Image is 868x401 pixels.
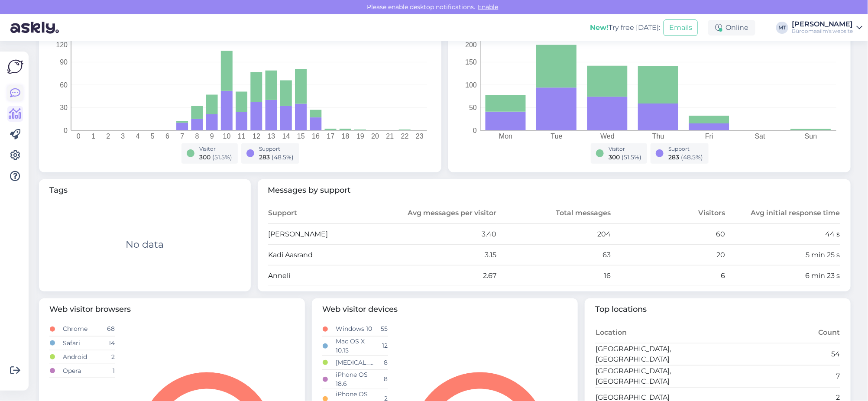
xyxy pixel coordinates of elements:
td: Kadi Aasrand [268,245,382,265]
b: New! [590,23,609,32]
tspan: 12 [253,133,260,140]
td: 6 [611,265,725,286]
tspan: 150 [465,58,477,66]
td: 44 s [726,224,840,245]
td: 7 [718,365,840,387]
td: [GEOGRAPHIC_DATA], [GEOGRAPHIC_DATA] [595,365,718,387]
td: 3.15 [382,245,497,265]
td: Safari [62,336,102,350]
button: Emails [664,19,698,36]
td: iPhone OS 18.6 [335,369,375,389]
tspan: Fri [705,133,713,140]
tspan: 8 [195,133,199,140]
td: 20 [611,245,725,265]
div: Try free [DATE]: [590,23,660,33]
tspan: 90 [60,58,68,66]
div: No data [126,237,164,252]
td: 55 [375,322,388,336]
tspan: 21 [386,133,394,140]
td: 204 [497,224,611,245]
div: Visitor [609,145,642,153]
tspan: 11 [238,133,246,140]
img: Askly Logo [7,58,23,75]
th: Count [718,322,840,343]
div: [PERSON_NAME] [792,21,853,28]
tspan: 200 [465,41,477,48]
td: Opera [62,364,102,378]
tspan: Mon [499,133,512,140]
tspan: Thu [652,133,664,140]
tspan: 18 [342,133,350,140]
tspan: 14 [282,133,290,140]
tspan: 0 [77,133,81,140]
td: [GEOGRAPHIC_DATA], [GEOGRAPHIC_DATA] [595,343,718,365]
tspan: 30 [60,104,68,111]
div: Visitor [200,145,233,153]
td: Mac OS X 10.15 [335,336,375,356]
td: 14 [102,336,115,350]
td: Anneli [268,265,382,286]
span: Messages by support [268,184,841,196]
tspan: 5 [151,133,155,140]
tspan: Wed [600,133,615,140]
td: 5 min 25 s [726,245,840,265]
td: 63 [497,245,611,265]
tspan: 15 [297,133,305,140]
tspan: 2 [106,133,110,140]
th: Avg initial response time [726,203,840,224]
span: 300 [609,153,620,161]
span: 283 [259,153,270,161]
th: Visitors [611,203,725,224]
a: [PERSON_NAME]Büroomaailm's website [792,21,863,35]
tspan: Sun [805,133,817,140]
tspan: 60 [60,81,68,88]
tspan: 10 [223,133,231,140]
tspan: Tue [551,133,563,140]
span: Tags [49,184,240,196]
tspan: 13 [267,133,275,140]
td: Chrome [62,322,102,336]
td: 54 [718,343,840,365]
td: 68 [102,322,115,336]
tspan: 22 [401,133,409,140]
tspan: 20 [371,133,379,140]
td: 8 [375,356,388,369]
span: 283 [669,153,680,161]
span: Web visitor devices [322,304,567,315]
span: Web visitor browsers [49,304,295,315]
tspan: 17 [327,133,334,140]
span: ( 48.5 %) [681,153,703,161]
td: 3.40 [382,224,497,245]
td: 2.67 [382,265,497,286]
td: 16 [497,265,611,286]
span: 300 [200,153,211,161]
td: 60 [611,224,725,245]
tspan: 1 [91,133,95,140]
div: Online [708,20,755,36]
div: Support [669,145,703,153]
span: ( 48.5 %) [272,153,294,161]
tspan: 9 [210,133,214,140]
tspan: 6 [165,133,169,140]
tspan: 23 [416,133,424,140]
span: ( 51.5 %) [622,153,642,161]
td: 8 [375,369,388,389]
tspan: 4 [136,133,140,140]
div: Support [259,145,294,153]
td: 6 min 23 s [726,265,840,286]
td: [MEDICAL_DATA] [335,356,375,369]
th: Location [595,322,718,343]
th: Support [268,203,382,224]
span: ( 51.5 %) [213,153,233,161]
tspan: 120 [56,41,68,48]
td: Windows 10 [335,322,375,336]
tspan: 3 [121,133,125,140]
tspan: 19 [356,133,364,140]
tspan: 50 [469,104,477,111]
td: [PERSON_NAME] [268,224,382,245]
tspan: 100 [465,81,477,88]
td: Android [62,350,102,364]
td: 1 [102,364,115,378]
tspan: Sat [755,133,766,140]
tspan: 16 [312,133,320,140]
